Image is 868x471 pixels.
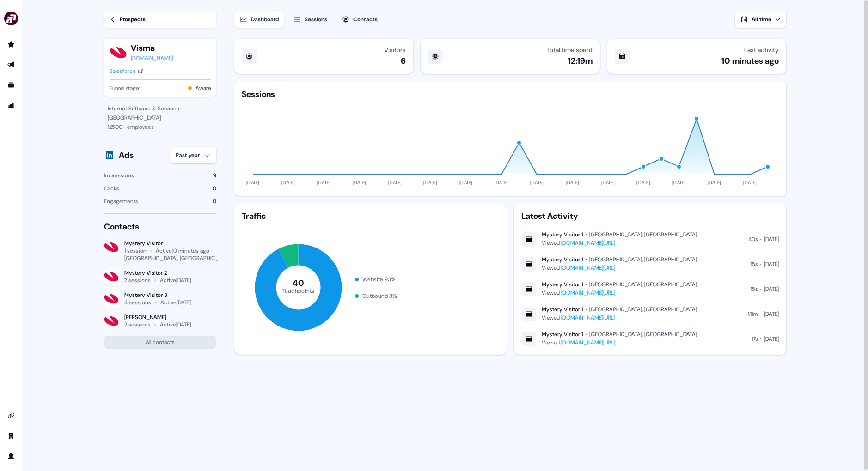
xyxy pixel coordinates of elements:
[124,269,191,277] div: Mystery Visitor 2
[124,321,151,328] div: 2 sessions
[124,291,191,299] div: Mystery Visitor 3
[388,180,402,186] tspan: [DATE]
[213,171,216,180] div: 9
[542,338,697,347] div: Viewed
[542,256,583,263] div: Mystery Visitor 1
[735,11,786,28] button: All time
[751,284,758,294] div: 15s
[124,299,151,306] div: 4 sessions
[131,54,173,63] a: [DOMAIN_NAME]
[317,180,331,186] tspan: [DATE]
[542,288,697,297] div: Viewed
[110,66,136,76] div: Salesforce
[589,281,697,288] div: [GEOGRAPHIC_DATA], [GEOGRAPHIC_DATA]
[4,37,18,52] a: Go to prospects
[423,180,437,186] tspan: [DATE]
[495,180,508,186] tspan: [DATE]
[752,334,758,344] div: 17s
[561,239,615,247] a: [DOMAIN_NAME][URL]
[546,46,593,54] div: Total time spent
[561,264,615,272] a: [DOMAIN_NAME][URL]
[4,449,18,464] a: Go to profile
[459,180,473,186] tspan: [DATE]
[542,313,697,322] div: Viewed
[743,180,757,186] tspan: [DATE]
[636,180,650,186] tspan: [DATE]
[384,46,406,54] div: Visitors
[764,260,779,269] div: [DATE]
[108,122,213,132] div: 12500 + employees
[589,256,697,263] div: [GEOGRAPHIC_DATA], [GEOGRAPHIC_DATA]
[764,309,779,319] div: [DATE]
[561,339,615,346] a: [DOMAIN_NAME][URL]
[160,277,191,284] div: Active [DATE]
[521,211,779,222] div: Latest Activity
[4,429,18,443] a: Go to team
[110,84,140,93] span: Funnel stage:
[542,263,697,272] div: Viewed
[764,235,779,244] div: [DATE]
[748,235,758,244] div: 40s
[4,98,18,113] a: Go to attribution
[751,260,758,269] div: 15s
[242,211,499,222] div: Traffic
[4,78,18,92] a: Go to templates
[124,247,147,254] div: 1 session
[124,254,233,262] div: [GEOGRAPHIC_DATA], [GEOGRAPHIC_DATA]
[305,15,327,24] div: Sessions
[589,306,697,313] div: [GEOGRAPHIC_DATA], [GEOGRAPHIC_DATA]
[764,284,779,294] div: [DATE]
[281,180,295,186] tspan: [DATE]
[104,197,138,206] div: Engagements
[566,180,580,186] tspan: [DATE]
[561,314,615,321] a: [DOMAIN_NAME][URL]
[601,180,615,186] tspan: [DATE]
[104,221,216,232] div: Contacts
[542,238,697,248] div: Viewed
[131,42,173,54] button: Visma
[156,247,209,254] div: Active 10 minutes ago
[353,15,378,24] div: Contacts
[362,291,397,301] div: Outbound 8 %
[530,180,544,186] tspan: [DATE]
[752,16,771,23] span: All time
[104,11,216,28] a: Prospects
[672,180,686,186] tspan: [DATE]
[764,334,779,344] div: [DATE]
[542,331,583,338] div: Mystery Visitor 1
[568,55,593,66] div: 12:19m
[708,180,721,186] tspan: [DATE]
[108,104,213,113] div: Internet Software & Services
[401,55,406,66] div: 6
[721,55,779,66] div: 10 minutes ago
[362,275,396,284] div: Website 93 %
[124,240,216,247] div: Mystery Visitor 1
[108,113,213,122] div: [GEOGRAPHIC_DATA]
[744,46,779,54] div: Last activity
[124,314,191,321] div: [PERSON_NAME]
[251,15,279,24] div: Dashboard
[120,15,146,24] div: Prospects
[110,66,143,76] a: Salesforce
[293,278,304,289] tspan: 40
[104,171,134,180] div: Impressions
[4,57,18,72] a: Go to outbound experience
[234,11,284,28] button: Dashboard
[124,277,151,284] div: 7 sessions
[213,184,216,193] div: 0
[160,299,191,306] div: Active [DATE]
[119,150,134,161] div: Ads
[542,281,583,288] div: Mystery Visitor 1
[589,231,697,238] div: [GEOGRAPHIC_DATA], [GEOGRAPHIC_DATA]
[196,84,211,93] button: Aware
[104,336,216,349] button: All contacts
[104,184,119,193] div: Clicks
[336,11,383,28] button: Contacts
[748,309,758,319] div: 1:11m
[170,147,216,163] button: Past year
[246,180,260,186] tspan: [DATE]
[542,231,583,238] div: Mystery Visitor 1
[288,11,333,28] button: Sessions
[589,331,697,338] div: [GEOGRAPHIC_DATA], [GEOGRAPHIC_DATA]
